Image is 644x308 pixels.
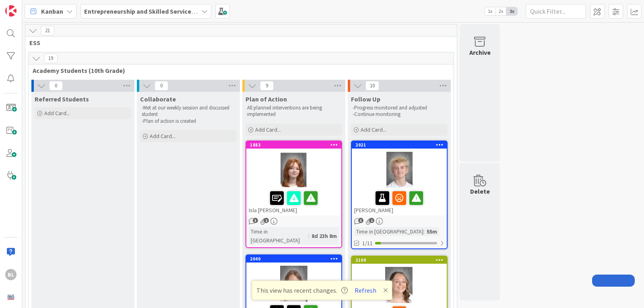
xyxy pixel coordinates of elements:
[310,232,339,240] div: 8d 23h 8m
[361,126,386,133] span: Add Card...
[155,81,168,91] span: 0
[352,141,447,149] div: 2021
[485,7,495,15] span: 1x
[142,105,235,118] p: -Met at our weekly session and discussed student
[246,141,342,248] a: 1883Isla [PERSON_NAME]Time in [GEOGRAPHIC_DATA]:8d 23h 8m
[84,7,281,15] b: Entrepreneurship and Skilled Services Interventions - [DATE]-[DATE]
[140,95,176,103] span: Collaborate
[264,218,269,223] span: 1
[247,105,341,118] p: All planned interventions are being implemented
[41,6,63,16] span: Kanban
[246,141,341,149] div: 1883
[352,256,447,264] div: 2100
[355,257,447,263] div: 2100
[354,227,423,236] div: Time in [GEOGRAPHIC_DATA]
[44,54,58,63] span: 19
[260,81,274,91] span: 9
[495,7,506,15] span: 2x
[425,227,439,236] div: 55m
[352,285,379,296] button: Refresh
[44,110,70,117] span: Add Card...
[423,227,425,236] span: :
[353,105,446,111] p: -Progress monitored and adjusted
[49,81,63,91] span: 0
[150,132,175,140] span: Add Card...
[35,95,89,103] span: Referred Students
[506,7,517,15] span: 3x
[469,48,491,57] div: Archive
[353,111,446,118] p: -Continue monitoring
[470,186,490,196] div: Delete
[246,255,341,263] div: 2040
[250,142,341,148] div: 1883
[369,218,374,223] span: 1
[526,4,586,19] input: Quick Filter...
[351,95,380,103] span: Follow Up
[246,188,341,215] div: Isla [PERSON_NAME]
[29,39,447,47] span: ESS
[308,232,310,240] span: :
[365,81,379,91] span: 10
[256,285,348,295] span: This view has recent changes.
[250,256,341,262] div: 2040
[246,95,287,103] span: Plan of Action
[352,188,447,215] div: [PERSON_NAME]
[355,142,447,148] div: 2021
[5,5,17,17] img: Visit kanbanzone.com
[5,269,17,280] div: BL
[142,118,235,124] p: -Plan of action is created
[358,218,363,223] span: 3
[5,291,17,303] img: avatar
[33,66,444,74] span: Academy Students (10th Grade)
[253,218,258,223] span: 3
[41,26,54,35] span: 21
[249,227,308,245] div: Time in [GEOGRAPHIC_DATA]
[352,141,447,215] div: 2021[PERSON_NAME]
[246,141,341,215] div: 1883Isla [PERSON_NAME]
[255,126,281,133] span: Add Card...
[362,239,373,248] span: 1/11
[351,141,448,249] a: 2021[PERSON_NAME]Time in [GEOGRAPHIC_DATA]:55m1/11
